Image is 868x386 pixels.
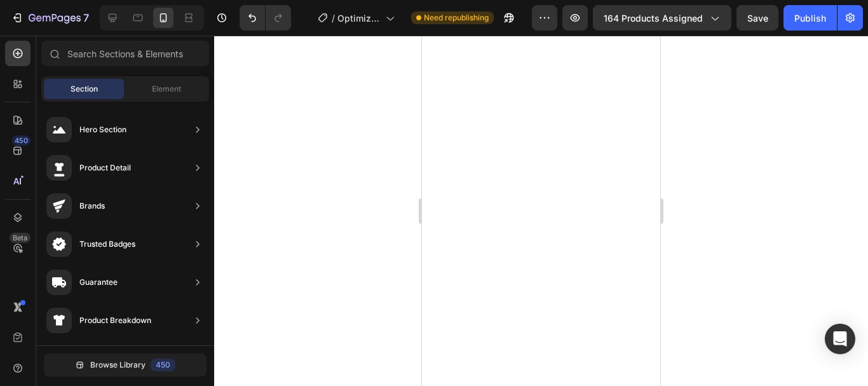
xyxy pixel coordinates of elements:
[604,11,703,25] span: 164 products assigned
[783,5,837,31] button: Publish
[240,5,291,31] div: Undo/Redo
[747,13,768,24] span: Save
[79,314,151,327] div: Product Breakdown
[44,354,207,376] button: Browse Library450
[71,83,98,95] span: Section
[593,5,731,31] button: 164 products assigned
[79,200,105,212] div: Brands
[79,162,131,174] div: Product Detail
[424,12,489,24] span: Need republishing
[79,276,118,289] div: Guarantee
[41,41,209,66] input: Search Sections & Elements
[332,11,335,25] span: /
[12,135,31,146] div: 450
[422,36,660,386] iframe: To enrich screen reader interactions, please activate Accessibility in Grammarly extension settings
[83,10,89,25] p: 7
[5,5,95,31] button: 7
[337,11,381,25] span: Optimized PDP
[90,359,146,371] span: Browse Library
[79,238,135,251] div: Trusted Badges
[736,5,778,31] button: Save
[152,83,181,95] span: Element
[10,233,31,243] div: Beta
[151,359,175,371] div: 450
[79,123,126,136] div: Hero Section
[794,11,826,25] div: Publish
[825,324,855,354] div: Open Intercom Messenger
